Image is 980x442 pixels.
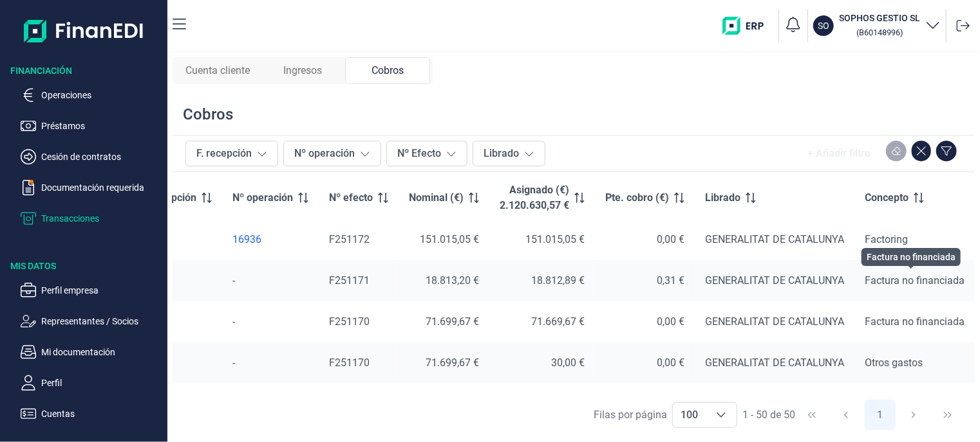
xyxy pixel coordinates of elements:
[329,315,370,328] span: F251170
[21,149,162,164] button: Cesión de contratos
[232,233,308,246] a: 16936
[21,180,162,195] button: Documentación requerida
[839,12,920,24] h3: SOPHOS GESTIO SL
[386,141,467,166] button: Nº Efecto
[41,344,162,360] p: Mi documentación
[260,57,345,84] div: Ingresos
[865,315,965,328] span: Factura no financiada
[500,315,585,328] div: 71.669,67 €
[140,315,212,328] div: [DATE]
[41,406,162,421] p: Cuentas
[41,180,162,195] p: Documentación requerida
[605,233,684,246] div: 0,00 €
[865,274,965,287] span: Factura no financiada
[409,274,479,287] div: 18.813,20 €
[865,400,896,430] button: Page 1
[865,357,923,369] span: Otros gastos
[185,63,250,78] span: Cuenta cliente
[140,233,212,246] div: [DATE]
[509,182,569,198] p: Asignado (€)
[856,28,903,37] small: Copiar cif
[831,400,862,430] button: Previous Page
[41,87,162,103] p: Operaciones
[41,149,162,164] p: Cesión de contratos
[41,118,162,134] p: Préstamos
[175,57,260,84] div: Cuenta cliente
[705,357,844,369] div: GENERALITAT DE CATALUNYA
[21,87,162,103] button: Operaciones
[41,283,162,298] p: Perfil empresa
[232,190,293,206] span: Nº operación
[183,104,233,125] div: Cobros
[329,274,370,287] span: F251171
[21,283,162,298] button: Perfil empresa
[605,190,669,206] span: Pte. cobro (€)
[185,141,278,166] button: F. recepción
[500,198,569,213] p: 2.120.630,57 €
[605,315,684,328] div: 0,00 €
[21,118,162,134] button: Préstamos
[818,19,829,32] p: SO
[140,274,212,287] div: [DATE]
[409,233,479,246] div: 151.015,05 €
[705,315,844,328] div: GENERALITAT DE CATALUNYA
[705,274,844,287] div: GENERALITAT DE CATALUNYA
[329,190,373,206] span: Nº efecto
[673,403,706,427] span: 100
[898,400,929,430] button: Next Page
[21,406,162,421] button: Cuentas
[232,315,308,328] div: -
[329,357,370,369] span: F251170
[409,315,479,328] div: 71.699,67 €
[796,400,827,430] button: First Page
[500,233,585,246] div: 151.015,05 €
[409,190,464,206] span: Nominal (€)
[865,233,908,245] span: Factoring
[283,141,381,166] button: Nº operación
[21,211,162,226] button: Transacciones
[21,344,162,360] button: Mi documentación
[41,211,162,226] p: Transacciones
[345,57,430,84] div: Cobros
[21,375,162,391] button: Perfil
[594,407,667,423] div: Filas por página
[813,12,941,40] button: SOSOPHOS GESTIO SL (B60148996)
[500,274,585,287] div: 18.812,89 €
[232,357,308,369] div: -
[21,314,162,329] button: Representantes / Socios
[409,357,479,369] div: 71.699,67 €
[742,410,795,420] span: 1 - 50 de 50
[500,357,585,369] div: 30,00 €
[473,141,545,166] button: Librado
[24,10,144,51] img: Logo de aplicación
[329,233,370,245] span: F251172
[41,314,162,329] p: Representantes / Socios
[232,274,308,287] div: -
[283,63,322,78] span: Ingresos
[41,375,162,391] p: Perfil
[140,357,212,369] div: [DATE]
[372,63,404,78] span: Cobros
[706,403,737,427] div: Choose
[705,190,740,206] span: Librado
[865,190,909,206] span: Concepto
[722,17,773,35] img: erp
[705,233,844,246] div: GENERALITAT DE CATALUNYA
[932,400,963,430] button: Last Page
[605,357,684,369] div: 0,00 €
[605,274,684,287] div: 0,31 €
